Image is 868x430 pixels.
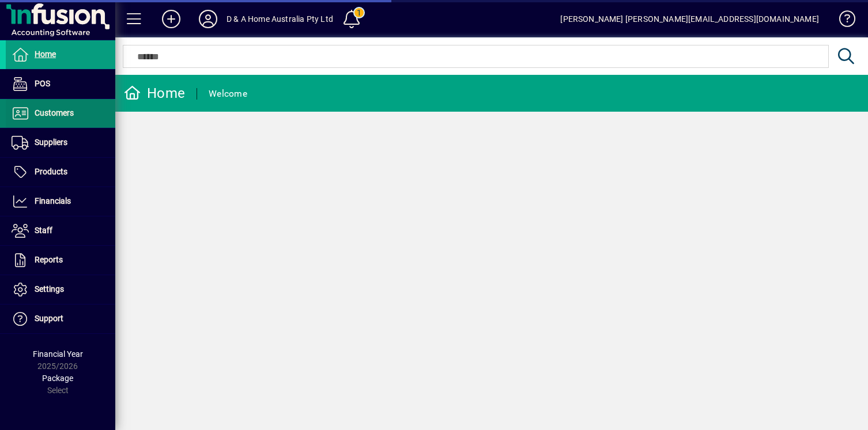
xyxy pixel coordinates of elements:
[6,187,115,216] a: Financials
[35,167,67,176] span: Products
[35,50,56,59] span: Home
[6,128,115,157] a: Suppliers
[35,255,63,264] span: Reports
[209,85,247,103] div: Welcome
[35,196,71,206] span: Financials
[35,314,63,323] span: Support
[831,2,854,40] a: Knowledge Base
[124,84,185,102] div: Home
[33,349,83,359] span: Financial Year
[190,9,227,29] button: Profile
[42,374,73,383] span: Package
[6,70,115,98] a: POS
[35,79,50,88] span: POS
[227,10,333,28] div: D & A Home Australia Pty Ltd
[35,284,64,294] span: Settings
[6,99,115,128] a: Customers
[153,9,190,29] button: Add
[6,275,115,304] a: Settings
[35,108,74,117] span: Customers
[35,138,67,147] span: Suppliers
[6,305,115,333] a: Support
[35,226,52,235] span: Staff
[560,10,819,28] div: [PERSON_NAME] [PERSON_NAME][EMAIL_ADDRESS][DOMAIN_NAME]
[6,246,115,275] a: Reports
[6,216,115,245] a: Staff
[6,158,115,187] a: Products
